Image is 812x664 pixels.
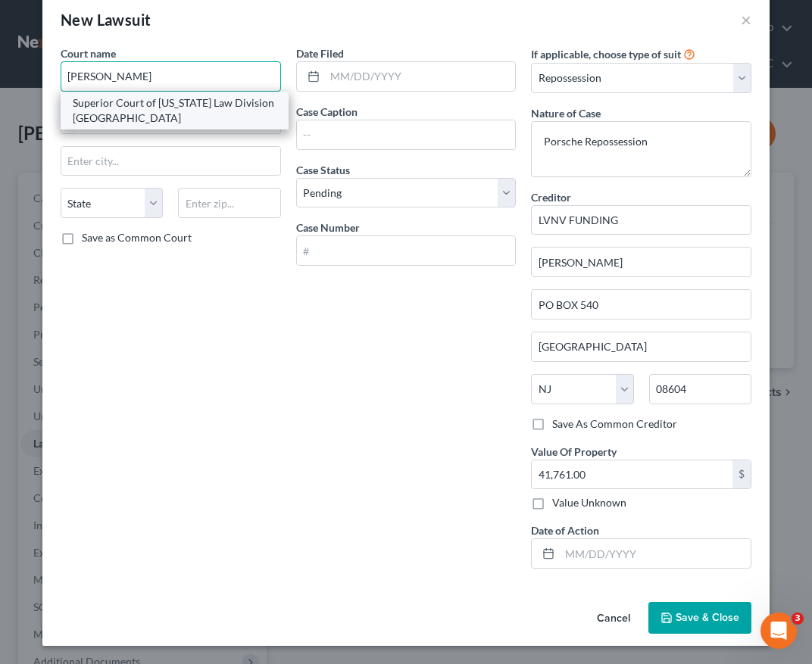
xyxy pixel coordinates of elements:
label: Save as Common Court [82,230,192,245]
input: Apt, Suite, etc... [532,290,751,319]
input: MM/DD/YYYY [560,539,751,568]
input: Enter city... [61,147,280,176]
span: New [61,11,93,29]
span: Court name [61,47,116,60]
span: Creditor [531,191,571,204]
label: Case Caption [296,104,358,120]
span: Lawsuit [97,11,151,29]
div: $ [732,460,751,489]
button: × [741,11,751,29]
input: Enter zip... [178,188,280,218]
label: Nature of Case [531,105,601,121]
input: MM/DD/YYYY [325,62,516,91]
input: Search court by name... [61,61,281,92]
label: Save As Common Creditor [552,416,677,432]
label: Value Of Property [531,444,617,460]
label: If applicable, choose type of suit [531,46,681,62]
span: Case Status [296,164,350,176]
span: Save & Close [676,611,739,624]
label: Value Unknown [552,495,626,510]
label: Date Filed [296,45,344,61]
input: Enter city... [532,332,751,361]
button: Save & Close [648,602,751,634]
label: Date of Action [531,522,599,538]
input: 0.00 [532,460,732,489]
button: Cancel [585,603,642,634]
label: Case Number [296,220,360,235]
iframe: Intercom live chat [760,613,797,649]
input: # [297,236,516,265]
input: Enter zip... [649,374,751,404]
span: 3 [792,613,804,625]
div: Superior Court of [US_STATE] Law Division [GEOGRAPHIC_DATA] [73,95,276,126]
input: Search creditor by name... [531,205,751,235]
input: -- [297,120,516,149]
input: Enter address... [532,248,751,276]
